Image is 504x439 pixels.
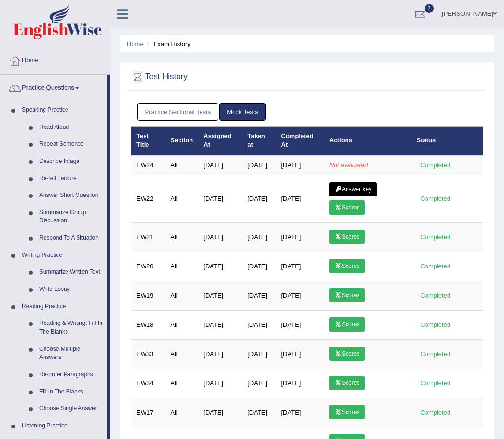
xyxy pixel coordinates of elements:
[131,281,166,311] td: EW19
[417,261,454,271] div: Completed
[165,126,198,155] th: Section
[131,155,166,175] td: EW24
[35,281,107,298] a: Write Essay
[35,153,107,170] a: Describe Image
[329,162,368,169] em: Not evaluated
[276,369,325,398] td: [DATE]
[35,341,107,366] a: Choose Multiple Answers
[198,311,242,340] td: [DATE]
[412,126,483,155] th: Status
[131,340,166,369] td: EW33
[329,347,365,361] a: Scores
[35,230,107,247] a: Respond To A Situation
[35,170,107,187] a: Re-tell Lecture
[219,103,266,121] a: Mock Tests
[35,366,107,383] a: Re-order Paragraphs
[425,4,434,13] span: 2
[137,103,219,121] a: Practice Sectional Tests
[417,407,454,417] div: Completed
[198,252,242,281] td: [DATE]
[276,398,325,427] td: [DATE]
[165,252,198,281] td: All
[329,317,365,332] a: Scores
[276,223,325,252] td: [DATE]
[35,400,107,417] a: Choose Single Answer
[198,223,242,252] td: [DATE]
[417,160,454,170] div: Completed
[198,369,242,398] td: [DATE]
[198,281,242,311] td: [DATE]
[198,340,242,369] td: [DATE]
[242,175,276,223] td: [DATE]
[18,102,107,119] a: Speaking Practice
[165,175,198,223] td: All
[131,398,166,427] td: EW17
[165,369,198,398] td: All
[417,232,454,242] div: Completed
[35,264,107,281] a: Summarize Written Text
[131,311,166,340] td: EW18
[242,252,276,281] td: [DATE]
[131,175,166,223] td: EW22
[329,200,365,215] a: Scores
[165,311,198,340] td: All
[165,155,198,175] td: All
[165,398,198,427] td: All
[329,376,365,390] a: Scores
[35,136,107,153] a: Repeat Sentence
[0,47,110,71] a: Home
[127,40,144,47] a: Home
[417,194,454,204] div: Completed
[276,281,325,311] td: [DATE]
[276,155,325,175] td: [DATE]
[417,378,454,388] div: Completed
[276,175,325,223] td: [DATE]
[276,311,325,340] td: [DATE]
[131,70,349,84] h2: Test History
[242,281,276,311] td: [DATE]
[417,320,454,330] div: Completed
[242,155,276,175] td: [DATE]
[329,288,365,302] a: Scores
[198,126,242,155] th: Assigned At
[165,281,198,311] td: All
[324,126,411,155] th: Actions
[276,126,325,155] th: Completed At
[417,290,454,300] div: Completed
[131,252,166,281] td: EW20
[417,349,454,359] div: Completed
[145,39,190,48] li: Exam History
[329,405,365,419] a: Scores
[0,75,107,99] a: Practice Questions
[18,298,107,315] a: Reading Practice
[131,223,166,252] td: EW21
[198,175,242,223] td: [DATE]
[276,340,325,369] td: [DATE]
[329,259,365,273] a: Scores
[242,398,276,427] td: [DATE]
[18,417,107,435] a: Listening Practice
[18,247,107,264] a: Writing Practice
[35,204,107,230] a: Summarize Group Discussion
[329,182,377,196] a: Answer key
[276,252,325,281] td: [DATE]
[35,119,107,136] a: Read Aloud
[242,340,276,369] td: [DATE]
[242,369,276,398] td: [DATE]
[35,383,107,401] a: Fill In The Blanks
[242,311,276,340] td: [DATE]
[35,315,107,340] a: Reading & Writing: Fill In The Blanks
[35,187,107,204] a: Answer Short Question
[165,223,198,252] td: All
[165,340,198,369] td: All
[242,223,276,252] td: [DATE]
[198,398,242,427] td: [DATE]
[242,126,276,155] th: Taken at
[329,230,365,244] a: Scores
[198,155,242,175] td: [DATE]
[131,369,166,398] td: EW34
[131,126,166,155] th: Test Title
